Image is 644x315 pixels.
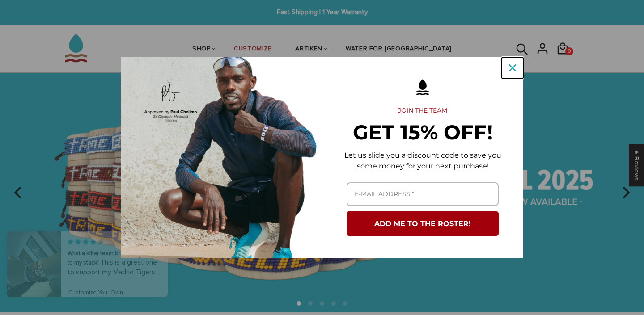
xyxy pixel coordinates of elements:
input: Email field [347,182,499,206]
h2: JOIN THE TEAM [336,107,509,115]
strong: GET 15% OFF! [353,120,493,144]
p: Let us slide you a discount code to save you some money for your next purchase! [336,150,509,172]
svg: close icon [509,64,516,71]
button: ADD ME TO THE ROSTER! [347,211,499,236]
button: Close [502,57,523,79]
